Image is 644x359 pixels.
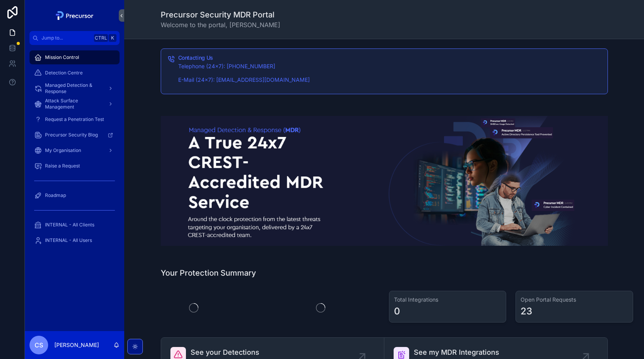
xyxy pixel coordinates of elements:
[178,62,601,71] p: Telephone (24x7): [PHONE_NUMBER]
[94,34,108,42] span: Ctrl
[178,62,601,85] div: Telephone (24x7): 01912491612 E-Mail (24x7): soc@precursorsecurity.com
[45,116,104,123] span: Request a Penetration Test
[394,296,502,304] h3: Total Integrations
[45,163,80,169] span: Raise a Request
[45,82,102,95] span: Managed Detection & Response
[191,347,331,358] span: See your Detections
[45,147,81,154] span: My Organisation
[30,188,120,202] a: Roadmap
[30,233,120,247] a: INTERNAL - All Users
[54,9,96,22] img: App logo
[161,9,280,20] h1: Precursor Security MDR Portal
[161,116,608,246] img: 17888-2024-08-22-14_25_07-Picture1.png
[30,81,120,95] a: Managed Detection & Response
[45,192,66,198] span: Roadmap
[178,76,601,85] p: E-Mail (24x7): [EMAIL_ADDRESS][DOMAIN_NAME]
[45,237,92,243] span: INTERNAL - All Users
[30,128,120,142] a: Precursor Security Blog
[45,54,79,60] span: Mission Control
[30,112,120,126] a: Request a Penetration Test
[521,296,628,304] h3: Open Portal Requests
[25,45,124,257] div: scrollable content
[42,35,91,41] span: Jump to...
[30,66,120,80] a: Detection Centre
[394,305,400,318] div: 0
[35,340,43,350] span: CS
[45,222,94,228] span: INTERNAL - All Clients
[178,55,601,60] h5: Contacting Us
[161,268,256,278] h1: Your Protection Summary
[30,218,120,232] a: INTERNAL - All Clients
[30,159,120,173] a: Raise a Request
[30,97,120,111] a: Attack Surface Management
[30,143,120,157] a: My Organisation
[45,98,102,110] span: Attack Surface Management
[45,70,83,76] span: Detection Centre
[30,31,120,45] button: Jump to...CtrlK
[109,35,116,41] span: K
[161,20,280,29] span: Welcome to the portal, [PERSON_NAME]
[414,347,586,358] span: See my MDR Integrations
[521,305,532,318] div: 23
[30,50,120,64] a: Mission Control
[45,132,98,138] span: Precursor Security Blog
[54,341,99,349] p: [PERSON_NAME]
